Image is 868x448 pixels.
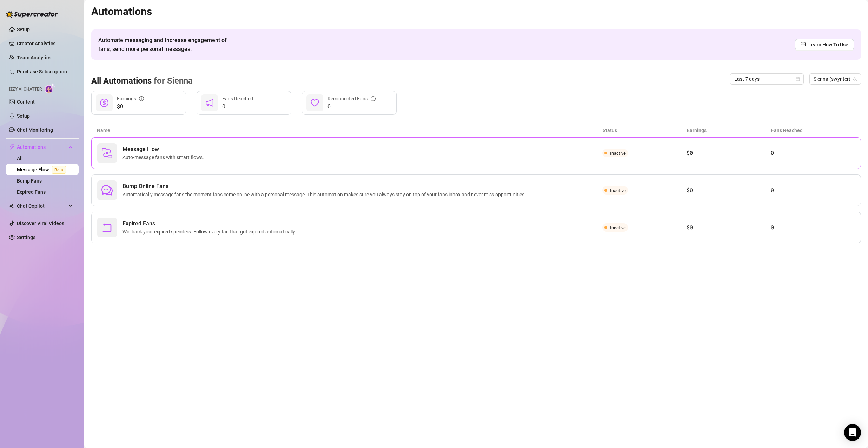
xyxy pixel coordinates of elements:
[9,144,15,150] span: thunderbolt
[9,86,42,93] span: Izzy AI Chatter
[17,38,73,49] a: Creator Analytics
[610,151,626,156] span: Inactive
[610,225,626,230] span: Inactive
[91,75,193,87] h3: All Automations
[222,96,253,101] span: Fans Reached
[101,222,113,233] span: rollback
[814,74,857,84] span: Sienna (swynter)
[17,113,30,119] a: Setup
[17,189,46,195] a: Expired Fans
[771,186,855,195] article: 0
[771,223,855,232] article: 0
[222,103,253,111] span: 0
[122,153,207,161] span: Auto-message fans with smart flows.
[101,147,113,159] img: svg%3e
[844,424,861,441] div: Open Intercom Messenger
[734,74,800,84] span: Last 7 days
[205,99,214,107] span: notification
[17,178,42,184] a: Bump Fans
[45,83,55,93] img: AI Chatter
[122,145,207,153] span: Message Flow
[17,127,53,133] a: Chat Monitoring
[17,69,67,74] a: Purchase Subscription
[311,99,319,107] span: heart
[687,126,771,134] article: Earnings
[795,39,854,50] a: Learn How To Use
[771,149,855,157] article: 0
[371,96,376,101] span: info-circle
[853,77,857,81] span: team
[122,182,529,191] span: Bump Online Fans
[687,186,771,195] article: $0
[17,167,69,172] a: Message FlowBeta
[610,188,626,193] span: Inactive
[17,27,30,32] a: Setup
[17,141,67,153] span: Automations
[327,95,376,103] div: Reconnected Fans
[796,77,800,81] span: calendar
[17,200,67,212] span: Chat Copilot
[687,223,771,232] article: $0
[122,191,529,198] span: Automatically message fans the moment fans come online with a personal message. This automation m...
[152,76,193,86] span: for Sienna
[122,219,299,228] span: Expired Fans
[6,11,58,18] img: logo-BBDzfeDw.svg
[17,99,35,105] a: Content
[17,156,23,161] a: All
[101,185,113,196] span: comment
[117,95,144,103] div: Earnings
[17,55,51,60] a: Team Analytics
[97,126,603,134] article: Name
[687,149,771,157] article: $0
[801,42,806,47] span: read
[139,96,144,101] span: info-circle
[91,5,861,18] h2: Automations
[771,126,855,134] article: Fans Reached
[808,41,848,48] span: Learn How To Use
[17,220,64,226] a: Discover Viral Videos
[122,228,299,236] span: Win back your expired spenders. Follow every fan that got expired automatically.
[100,99,108,107] span: dollar
[98,36,233,53] span: Automate messaging and Increase engagement of fans, send more personal messages.
[9,204,14,209] img: Chat Copilot
[52,166,66,174] span: Beta
[327,103,376,111] span: 0
[603,126,687,134] article: Status
[17,235,35,240] a: Settings
[117,103,144,111] span: $0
